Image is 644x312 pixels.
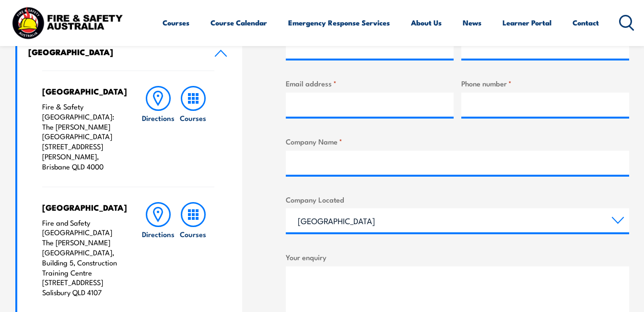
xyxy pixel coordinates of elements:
[503,11,551,34] a: Learner Portal
[463,11,481,34] a: News
[286,136,629,147] label: Company Name
[288,11,390,34] a: Emergency Response Services
[42,102,122,172] p: Fire & Safety [GEOGRAPHIC_DATA]: The [PERSON_NAME][GEOGRAPHIC_DATA] [STREET_ADDRESS][PERSON_NAME]...
[42,218,122,298] p: Fire and Safety [GEOGRAPHIC_DATA] The [PERSON_NAME][GEOGRAPHIC_DATA], Building 5, Construction Tr...
[176,202,211,298] a: Courses
[286,252,629,263] label: Your enquiry
[141,86,176,172] a: Directions
[142,229,175,239] h6: Directions
[42,202,122,213] h4: [GEOGRAPHIC_DATA]
[142,113,175,123] h6: Directions
[573,11,599,34] a: Contact
[211,11,267,34] a: Course Calendar
[176,86,211,172] a: Courses
[180,229,206,239] h6: Courses
[461,78,629,89] label: Phone number
[286,194,629,205] label: Company Located
[28,47,200,57] h4: [GEOGRAPHIC_DATA]
[163,11,189,34] a: Courses
[141,202,176,298] a: Directions
[180,113,206,123] h6: Courses
[42,86,122,96] h4: [GEOGRAPHIC_DATA]
[17,36,243,71] a: [GEOGRAPHIC_DATA]
[411,11,442,34] a: About Us
[286,78,454,89] label: Email address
